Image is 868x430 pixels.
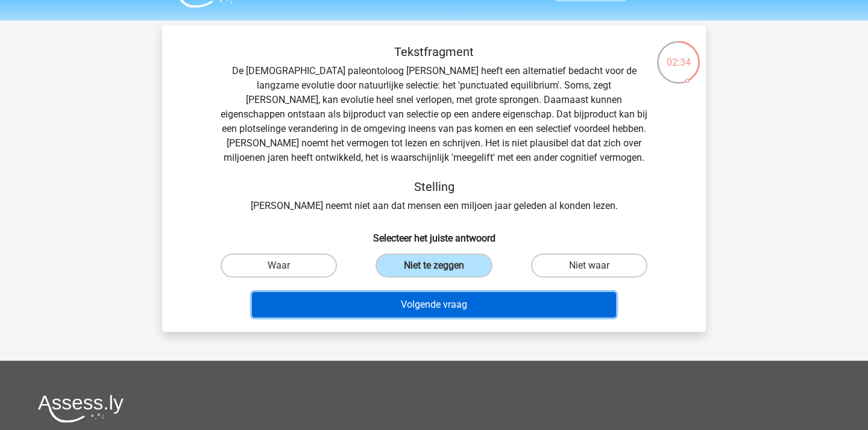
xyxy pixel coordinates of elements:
label: Niet waar [531,254,647,278]
div: De [DEMOGRAPHIC_DATA] paleontoloog [PERSON_NAME] heeft een alternatief bedacht voor de langzame e... [181,45,687,213]
h5: Tekstfragment [220,45,648,59]
h5: Stelling [220,179,648,194]
label: Niet te zeggen [376,254,492,278]
label: Waar [221,254,337,278]
h6: Selecteer het juiste antwoord [181,223,687,244]
button: Volgende vraag [252,292,617,317]
img: Assessly logo [38,394,124,423]
div: 02:34 [656,40,701,70]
